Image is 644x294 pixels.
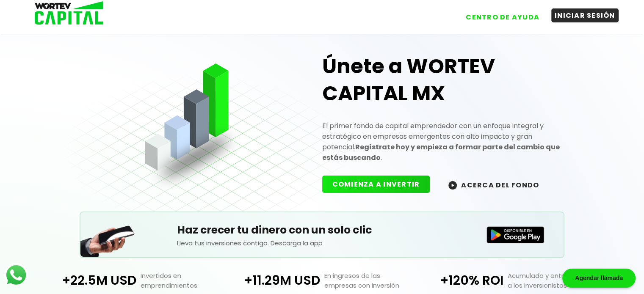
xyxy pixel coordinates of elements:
button: INICIAR SESIÓN [551,8,619,22]
p: Lleva tus inversiones contigo. Descarga la app [177,238,467,248]
p: +120% ROI [414,271,503,290]
p: +11.29M USD [230,271,320,290]
div: Agendar llamada [562,269,636,288]
p: +22.5M USD [47,271,136,290]
a: CENTRO DE AYUDA [454,4,543,24]
button: CENTRO DE AYUDA [462,10,543,24]
strong: Regístrate hoy y empieza a formar parte del cambio que estás buscando [322,142,560,162]
button: COMIENZA A INVERTIR [322,176,430,193]
img: Disponible en Google Play [486,226,544,243]
p: El primer fondo de capital emprendedor con un enfoque integral y estratégico en empresas emergent... [322,121,580,163]
p: Acumulado y entregado a los inversionistas [503,271,597,290]
img: wortev-capital-acerca-del-fondo [448,181,457,190]
img: Teléfono [80,215,135,257]
h1: Únete a WORTEV CAPITAL MX [322,53,580,107]
a: COMIENZA A INVERTIR [322,179,439,189]
button: ACERCA DEL FONDO [438,176,549,194]
img: logos_whatsapp-icon.242b2217.svg [4,263,28,287]
p: Invertidos en emprendimientos [136,271,230,290]
a: INICIAR SESIÓN [543,4,619,24]
h5: Haz crecer tu dinero con un solo clic [177,222,467,238]
p: En ingresos de las empresas con inversión [320,271,414,290]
